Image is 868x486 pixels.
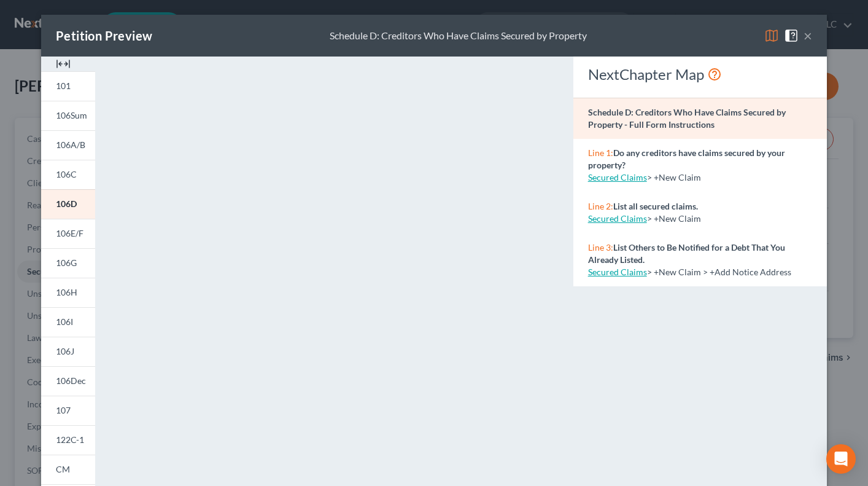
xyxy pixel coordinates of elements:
[56,405,71,415] span: 107
[588,267,647,277] a: Secured Claims
[588,201,613,211] span: Line 2:
[41,248,95,278] a: 106G
[56,110,87,120] span: 106Sum
[826,444,856,474] div: Open Intercom Messenger
[41,71,95,101] a: 101
[647,267,791,277] span: > +New Claim > +Add Notice Address
[56,316,73,327] span: 106I
[588,213,647,224] a: Secured Claims
[56,80,71,91] span: 101
[41,160,95,189] a: 106C
[588,242,613,253] span: Line 3:
[330,29,587,43] div: Schedule D: Creditors Who Have Claims Secured by Property
[588,107,786,130] strong: Schedule D: Creditors Who Have Claims Secured by Property - Full Form Instructions
[56,434,84,445] span: 122C-1
[588,242,785,265] strong: List Others to Be Notified for a Debt That You Already Listed.
[56,228,83,238] span: 106E/F
[647,172,701,182] span: > +New Claim
[41,189,95,219] a: 106D
[41,278,95,307] a: 106H
[764,28,779,43] img: map-eea8200ae884c6f1103ae1953ef3d486a96c86aabb227e865a55264e3737af1f.svg
[41,101,95,130] a: 106Sum
[41,425,95,455] a: 122C-1
[41,337,95,366] a: 106J
[56,198,77,209] span: 106D
[41,307,95,337] a: 106I
[41,396,95,425] a: 107
[588,147,613,158] span: Line 1:
[56,169,77,179] span: 106C
[613,201,698,211] strong: List all secured claims.
[41,455,95,484] a: CM
[56,346,74,356] span: 106J
[41,219,95,248] a: 106E/F
[56,27,152,44] div: Petition Preview
[784,28,799,43] img: help-close-5ba153eb36485ed6c1ea00a893f15db1cb9b99d6cae46e1a8edb6c62d00a1a76.svg
[588,65,812,84] div: NextChapter Map
[56,139,85,150] span: 106A/B
[588,147,785,170] strong: Do any creditors have claims secured by your property?
[588,172,647,182] a: Secured Claims
[804,28,812,43] button: ×
[647,213,701,224] span: > +New Claim
[56,287,77,297] span: 106H
[56,57,71,71] img: expand-e0f6d898513216a626fdd78e52531dac95497ffd26381d4c15ee2fc46db09dca.svg
[41,366,95,396] a: 106Dec
[56,375,86,386] span: 106Dec
[56,464,70,474] span: CM
[56,257,77,268] span: 106G
[41,130,95,160] a: 106A/B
